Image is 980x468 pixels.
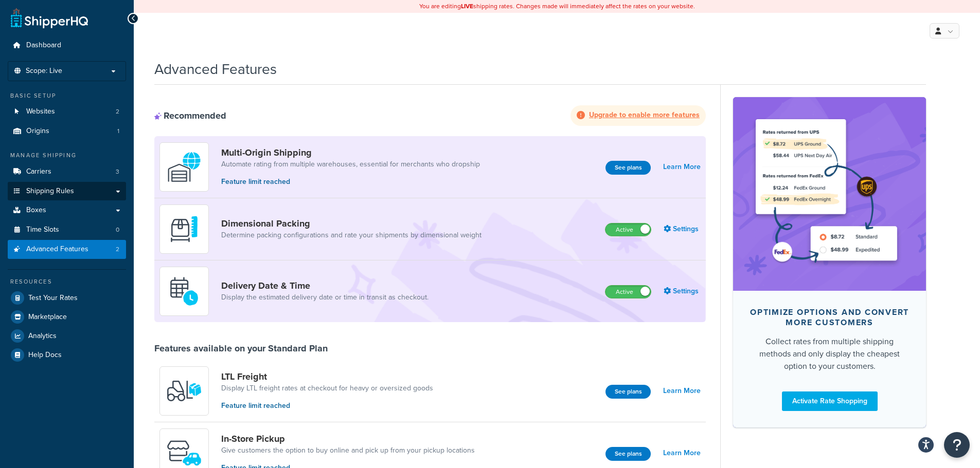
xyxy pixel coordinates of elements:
[750,307,910,328] div: Optimize options and convert more customers
[605,286,651,298] label: Active
[8,102,126,121] li: Websites
[8,36,126,55] a: Dashboard
[589,109,700,120] strong: Upgrade to enable more features
[154,59,277,79] h1: Advanced Features
[116,245,119,254] span: 2
[26,107,55,116] span: Websites
[750,335,910,372] div: Collect rates from multiple shipping methods and only display the cheapest option to your customers.
[8,182,126,201] a: Shipping Rules
[221,292,429,303] a: Display the estimated delivery date or time in transit as checkout.
[8,346,126,364] a: Help Docs
[8,122,126,141] li: Origins
[663,160,701,174] a: Learn More
[28,294,78,303] span: Test Your Rates
[26,41,61,50] span: Dashboard
[663,446,701,460] a: Learn More
[26,127,49,136] span: Origins
[8,289,126,307] a: Test Your Rates
[116,226,119,234] span: 0
[221,433,475,444] a: In-Store Pickup
[8,308,126,326] a: Marketplace
[28,313,67,322] span: Marketplace
[28,351,62,360] span: Help Docs
[8,162,126,181] li: Carriers
[221,159,480,170] a: Automate rating from multiple warehouses, essential for merchants who dropship
[221,445,475,456] a: Give customers the option to buy online and pick up from your pickup locations
[28,332,57,341] span: Analytics
[8,240,126,259] li: Advanced Features
[461,2,473,11] b: LIVE
[605,161,651,175] button: See plans
[116,167,119,176] span: 3
[221,400,433,411] p: Feature limit reached
[8,240,126,259] a: Advanced Features2
[664,222,701,236] a: Settings
[8,122,126,141] a: Origins1
[605,385,651,399] button: See plans
[8,220,126,239] a: Time Slots0
[605,447,651,461] button: See plans
[221,371,433,382] a: LTL Freight
[166,149,202,185] img: WatD5o0RtDAAAAAElFTkSuQmCC
[8,220,126,239] li: Time Slots
[154,110,226,121] div: Recommended
[26,226,59,234] span: Time Slots
[166,373,202,409] img: y79ZsPf0fXUFUhFXDzUgf+ktZg5F2+ohG75+v3d2s1D9TjoU8PiyCIluIjV41seZevKCRuEjTPPOKHJsQcmKCXGdfprl3L4q7...
[221,383,433,394] a: Display LTL freight rates at checkout for heavy or oversized goods
[166,211,202,247] img: DTVBYsAAAAAASUVORK5CYII=
[663,384,701,398] a: Learn More
[8,91,126,100] div: Basic Setup
[8,162,126,181] a: Carriers3
[8,201,126,220] a: Boxes
[116,107,119,116] span: 2
[221,280,429,291] a: Delivery Date & Time
[605,223,651,236] label: Active
[154,343,328,354] div: Features available on your Standard Plan
[117,127,119,136] span: 1
[221,147,480,158] a: Multi-Origin Shipping
[944,432,970,458] button: Open Resource Center
[26,67,62,76] span: Scope: Live
[26,206,46,215] span: Boxes
[221,176,480,188] p: Feature limit reached
[26,245,88,254] span: Advanced Features
[8,102,126,121] a: Websites2
[8,277,126,286] div: Resources
[749,113,911,275] img: feature-image-rateshop-7084cbbcb2e67ef1d54c2e976f0e592697130d5817b016cf7cc7e13314366067.png
[221,230,482,240] a: Determine packing configurations and rate your shipments by dimensional weight
[221,218,482,229] a: Dimensional Packing
[166,273,202,309] img: gfkeb5ejjkALwAAAABJRU5ErkJggg==
[26,167,51,176] span: Carriers
[782,391,878,411] a: Activate Rate Shopping
[8,327,126,345] a: Analytics
[26,187,74,196] span: Shipping Rules
[664,284,701,298] a: Settings
[8,151,126,160] div: Manage Shipping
